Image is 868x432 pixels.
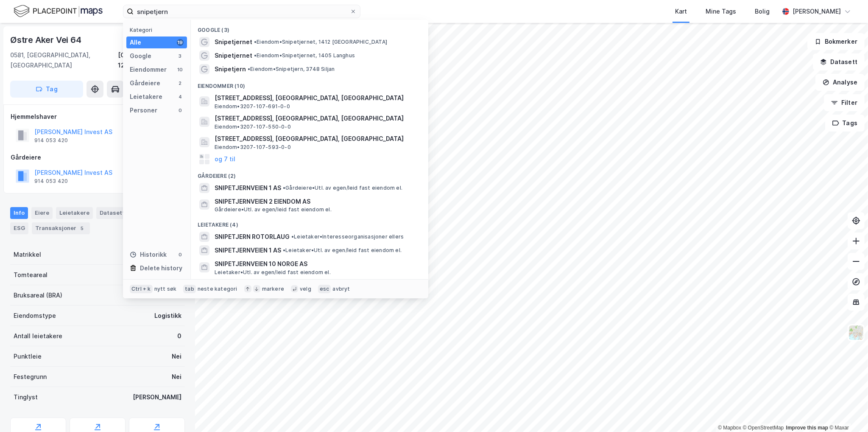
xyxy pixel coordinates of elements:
div: Mine Tags [706,6,736,17]
span: Snipetjernet [215,37,252,47]
a: OpenStreetMap [743,425,784,431]
div: nytt søk [154,286,177,292]
span: SNIPETJERNVEIEN 2 EIENDOM AS [215,196,418,207]
img: Z [848,325,864,341]
div: Kart [675,6,687,17]
div: 4 [177,93,184,100]
div: Info [10,207,28,219]
a: Improve this map [786,425,828,431]
div: 5 [78,224,87,233]
button: Tags [825,115,865,132]
div: [PERSON_NAME] [793,6,841,17]
div: Eiere [31,207,53,219]
div: markere [262,286,284,292]
div: ESG [10,222,28,234]
div: Gårdeiere [130,78,160,88]
div: Tinglyst [14,392,38,402]
span: Gårdeiere • Utl. av egen/leid fast eiendom el. [215,206,332,213]
div: Matrikkel [14,250,41,260]
span: SNIPETJERNVEIEN 1 AS [215,183,281,193]
span: Eiendom • 3207-107-593-0-0 [215,144,291,151]
div: Festegrunn [14,372,47,382]
input: Søk på adresse, matrikkel, gårdeiere, leietakere eller personer [134,5,350,18]
div: 0 [177,331,181,341]
div: Eiendommer [130,65,167,75]
div: neste kategori [198,286,237,292]
span: Eiendom • 3207-107-550-0-0 [215,123,291,130]
div: Google [130,51,151,61]
span: Leietaker • Interesseorganisasjoner ellers [291,233,404,240]
div: Punktleie [14,351,42,362]
div: Østre Aker Vei 64 [10,33,83,47]
div: Datasett [96,207,138,219]
div: avbryt [332,286,350,292]
div: 914 053 420 [34,137,68,144]
span: • [283,247,285,253]
div: Eiendommer (10) [191,76,428,91]
div: Delete history [140,263,182,273]
div: Nei [172,372,181,382]
iframe: Chat Widget [826,391,868,432]
div: 3 [177,53,184,59]
span: • [291,233,294,240]
span: Eiendom • Snipetjern, 3748 Siljan [248,66,335,73]
span: Leietaker • Utl. av egen/leid fast eiendom el. [283,247,402,254]
button: Bokmerker [807,33,865,50]
img: logo.f888ab2527a4732fd821a326f86c7f29.svg [14,4,103,19]
span: • [248,66,250,72]
div: 914 053 420 [34,178,68,185]
span: • [283,185,285,191]
div: 19 [177,39,184,46]
a: Mapbox [718,425,741,431]
span: Eiendom • Snipetjernet, 1405 Langhus [254,52,355,59]
div: 0581, [GEOGRAPHIC_DATA], [GEOGRAPHIC_DATA] [10,50,118,70]
div: Gårdeiere [11,152,184,163]
span: [STREET_ADDRESS], [GEOGRAPHIC_DATA], [GEOGRAPHIC_DATA] [215,134,418,144]
div: Alle [130,37,141,48]
div: 0 [177,251,184,258]
span: • [254,52,257,59]
span: [STREET_ADDRESS], [GEOGRAPHIC_DATA], [GEOGRAPHIC_DATA] [215,93,418,103]
button: Analyse [815,74,865,91]
div: 10 [177,66,184,73]
div: esc [318,285,331,293]
div: velg [300,286,311,292]
div: Tomteareal [14,270,47,280]
div: Eiendomstype [14,311,56,321]
span: Eiendom • 3207-107-691-0-0 [215,103,290,110]
div: Nei [172,351,181,362]
div: Logistikk [154,311,181,321]
div: Historikk [130,250,167,260]
button: og 7 til [215,154,235,164]
span: Eiendom • Snipetjernet, 1412 [GEOGRAPHIC_DATA] [254,39,387,45]
div: Personer [130,105,157,115]
button: Tag [10,81,83,98]
div: Leietakere [130,92,162,102]
span: Snipetjern [215,64,246,74]
div: Leietakere [56,207,93,219]
div: Bruksareal (BRA) [14,290,62,300]
span: SNIPETJERNVEIEN 1 AS [215,245,281,255]
button: Datasett [813,53,865,70]
div: 0 [177,107,184,114]
div: Kategori [130,27,187,33]
div: Ctrl + k [130,285,153,293]
span: [STREET_ADDRESS], [GEOGRAPHIC_DATA], [GEOGRAPHIC_DATA] [215,113,418,123]
span: SNIPETJERN ROTORLAUG [215,232,290,242]
span: Snipetjernet [215,50,252,61]
span: • [254,39,257,45]
span: Gårdeiere • Utl. av egen/leid fast eiendom el. [283,185,402,191]
span: SNIPETJERNVEIEN 10 NORGE AS [215,259,418,269]
div: Gårdeiere (2) [191,166,428,181]
div: Transaksjoner [32,222,90,234]
div: [GEOGRAPHIC_DATA], 122/195 [118,50,185,70]
button: Filter [824,94,865,111]
div: Kontrollprogram for chat [826,391,868,432]
div: tab [183,285,196,293]
div: 2 [177,80,184,87]
div: Hjemmelshaver [11,112,184,122]
div: Leietakere (4) [191,215,428,230]
span: Leietaker • Utl. av egen/leid fast eiendom el. [215,269,331,276]
div: Bolig [755,6,770,17]
div: [PERSON_NAME] [133,392,181,402]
